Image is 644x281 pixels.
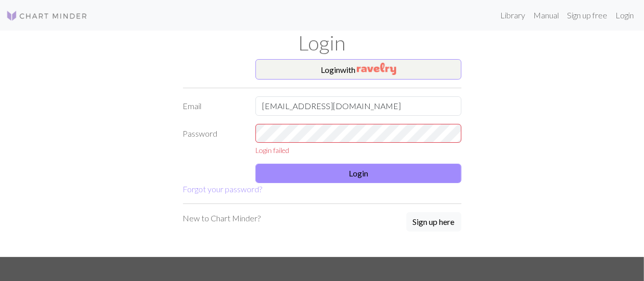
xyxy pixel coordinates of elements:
[496,5,529,25] a: Library
[406,212,461,233] a: Sign up here
[406,212,461,232] button: Sign up here
[177,124,250,156] label: Password
[255,59,461,80] button: Loginwith
[529,5,563,25] a: Manual
[255,145,461,156] div: Login failed
[6,10,88,22] img: Logo
[255,164,461,183] button: Login
[357,63,396,75] img: Ravelry
[177,96,250,116] label: Email
[183,184,263,194] a: Forgot your password?
[32,31,613,55] h1: Login
[563,5,611,25] a: Sign up free
[183,212,261,224] p: New to Chart Minder?
[611,5,638,25] a: Login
